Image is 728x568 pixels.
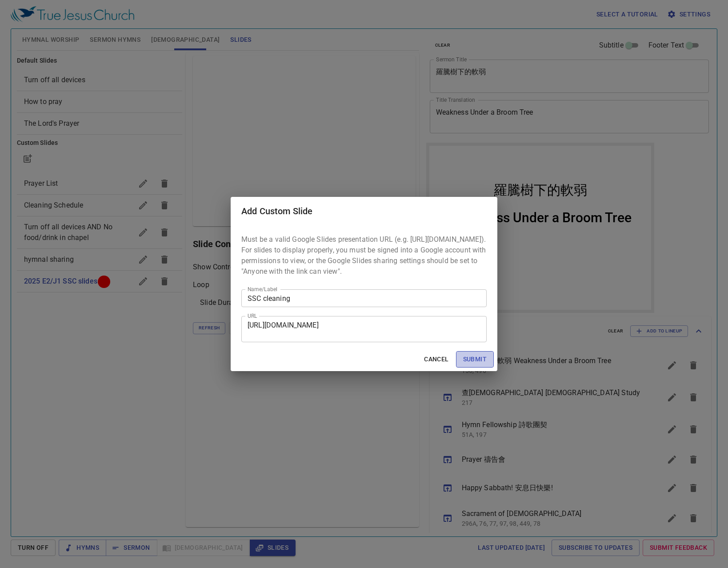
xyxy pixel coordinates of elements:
p: Must be a valid Google Slides presentation URL (e.g. [URL][DOMAIN_NAME]). For slides to display p... [241,234,487,277]
div: 羅騰樹下的軟弱 [68,39,161,57]
div: Weakness Under a Broom Tree [23,67,205,83]
span: Submit [463,354,487,365]
button: Submit [456,351,494,368]
button: Cancel [420,351,452,368]
textarea: [URL][DOMAIN_NAME] [248,321,480,338]
span: Cancel [424,354,448,365]
h2: Add Custom Slide [241,204,487,218]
